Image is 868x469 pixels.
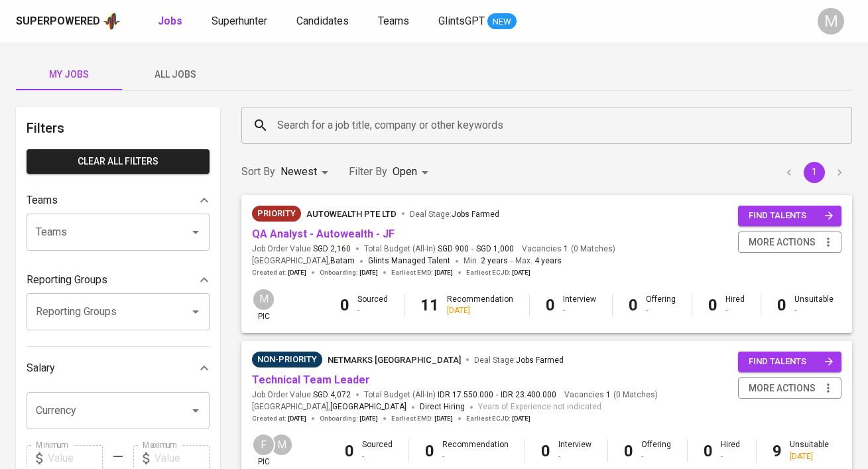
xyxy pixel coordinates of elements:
[313,389,351,401] span: SGD 4,072
[721,439,740,462] div: Hired
[357,294,388,316] div: Sourced
[349,164,387,180] p: Filter By
[212,15,267,27] span: Superhunter
[478,401,603,414] span: Years of Experience not indicated.
[442,439,509,462] div: Recommendation
[359,268,378,277] span: [DATE]
[252,373,370,386] a: Technical Team Leader
[804,162,825,183] button: page 1
[391,414,453,423] span: Earliest EMD :
[474,356,564,365] span: Deal Stage :
[252,414,306,423] span: Created at :
[481,256,508,265] span: 2 years
[252,228,395,240] a: QA Analyst - Autowealth - JF
[516,356,564,365] span: Jobs Farmed
[378,13,412,30] a: Teams
[818,8,844,34] div: M
[646,294,676,316] div: Offering
[704,442,713,460] b: 0
[487,15,517,29] span: NEW
[393,160,433,184] div: Open
[186,302,205,321] button: Open
[362,451,393,462] div: -
[252,288,275,311] div: M
[434,268,453,277] span: [DATE]
[466,268,530,277] span: Earliest ECJD :
[296,13,351,30] a: Candidates
[27,149,210,174] button: Clear All filters
[447,305,513,316] div: [DATE]
[425,442,434,460] b: 0
[280,164,317,180] p: Newest
[252,255,355,268] span: [GEOGRAPHIC_DATA] ,
[252,268,306,277] span: Created at :
[708,296,717,314] b: 0
[16,14,100,29] div: Superpowered
[37,153,199,170] span: Clear All filters
[464,256,508,265] span: Min.
[558,439,591,462] div: Interview
[420,296,439,314] b: 11
[794,294,834,316] div: Unsuitable
[790,451,829,462] div: [DATE]
[27,360,55,376] p: Salary
[438,389,493,401] span: IDR 17.550.000
[496,389,498,401] span: -
[725,294,745,316] div: Hired
[749,354,834,369] span: find talents
[442,451,509,462] div: -
[27,187,210,214] div: Teams
[641,439,671,462] div: Offering
[328,355,461,365] span: Netmarks [GEOGRAPHIC_DATA]
[364,243,514,255] span: Total Budget (All-In)
[749,234,816,251] span: more actions
[27,117,210,139] h6: Filters
[438,15,485,27] span: GlintsGPT
[368,256,450,265] span: Glints Managed Talent
[393,165,417,178] span: Open
[252,433,275,468] div: pic
[391,268,453,277] span: Earliest EMD :
[158,13,185,30] a: Jobs
[296,15,349,27] span: Candidates
[563,305,596,316] div: -
[252,243,351,255] span: Job Order Value
[749,380,816,397] span: more actions
[721,451,740,462] div: -
[641,451,671,462] div: -
[563,294,596,316] div: Interview
[438,243,469,255] span: SGD 900
[357,305,388,316] div: -
[130,66,220,83] span: All Jobs
[466,414,530,423] span: Earliest ECJD :
[476,243,514,255] span: SGD 1,000
[16,11,121,31] a: Superpoweredapp logo
[794,305,834,316] div: -
[776,162,852,183] nav: pagination navigation
[288,268,306,277] span: [DATE]
[790,439,829,462] div: Unsuitable
[522,243,615,255] span: Vacancies ( 0 Matches )
[378,15,409,27] span: Teams
[646,305,676,316] div: -
[512,268,530,277] span: [DATE]
[558,451,591,462] div: -
[345,442,354,460] b: 0
[438,13,517,30] a: GlintsGPT NEW
[471,243,473,255] span: -
[27,267,210,293] div: Reporting Groups
[773,442,782,460] b: 9
[186,223,205,241] button: Open
[252,401,406,414] span: [GEOGRAPHIC_DATA] ,
[320,268,378,277] span: Onboarding :
[546,296,555,314] b: 0
[270,433,293,456] div: M
[320,414,378,423] span: Onboarding :
[501,389,556,401] span: IDR 23.400.000
[777,296,786,314] b: 0
[629,296,638,314] b: 0
[252,353,322,366] span: Non-Priority
[252,288,275,322] div: pic
[252,433,275,456] div: F
[604,389,611,401] span: 1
